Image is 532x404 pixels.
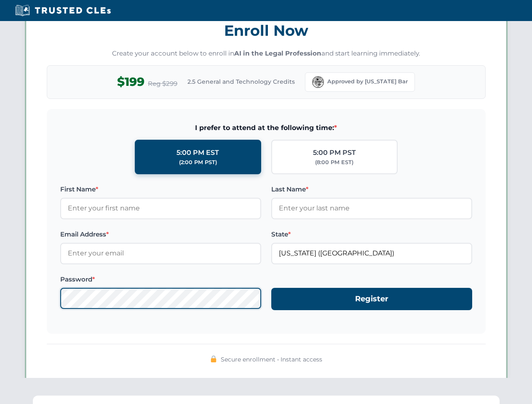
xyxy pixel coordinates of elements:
[60,243,261,264] input: Enter your email
[312,76,324,88] img: Florida Bar
[271,184,472,194] label: Last Name
[187,77,295,86] span: 2.5 General and Technology Credits
[117,72,144,91] span: $199
[60,229,261,239] label: Email Address
[60,184,261,194] label: First Name
[60,274,261,284] label: Password
[60,198,261,219] input: Enter your first name
[60,122,472,133] span: I prefer to attend at the following time:
[315,158,353,167] div: (8:00 PM EST)
[271,229,472,239] label: State
[13,4,113,17] img: Trusted CLEs
[327,77,408,86] span: Approved by [US_STATE] Bar
[313,147,356,158] div: 5:00 PM PST
[179,158,217,167] div: (2:00 PM PST)
[176,147,219,158] div: 5:00 PM EST
[271,198,472,219] input: Enter your last name
[221,355,322,364] span: Secure enrollment • Instant access
[234,49,321,57] strong: AI in the Legal Profession
[47,49,486,58] p: Create your account below to enroll in and start learning immediately.
[148,79,177,89] span: Reg $299
[271,288,472,310] button: Register
[210,356,217,362] img: 🔒
[271,243,472,264] input: Florida (FL)
[47,17,486,44] h3: Enroll Now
